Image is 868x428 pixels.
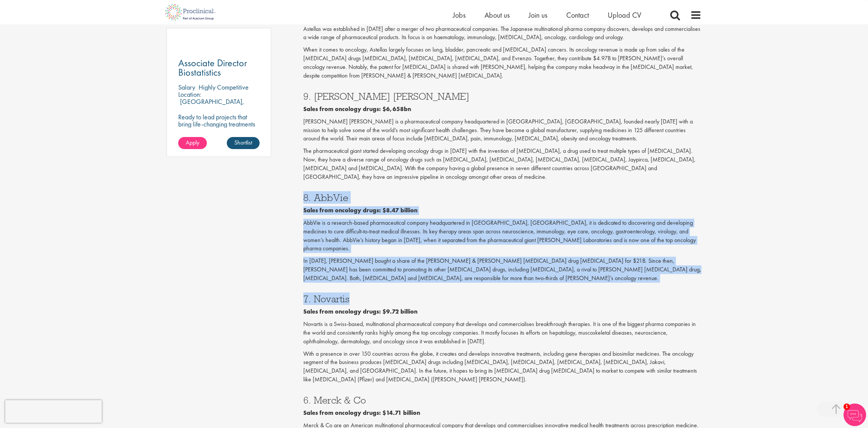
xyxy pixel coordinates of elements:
h3: 6. Merck & Co [303,395,702,405]
b: Sales from oncology drugs: $8.47 billion [303,206,417,214]
p: AbbVie is a research-based pharmaceutical company headquartered in [GEOGRAPHIC_DATA], [GEOGRAPHIC... [303,219,702,253]
p: Novartis is a Swiss-based, multinational pharmaceutical company that develops and commercialises ... [303,320,702,346]
p: [PERSON_NAME] [PERSON_NAME] is a pharmaceutical company headquartered in [GEOGRAPHIC_DATA], [GEOG... [303,117,702,143]
p: Ready to lead projects that bring life-changing treatments to the world? Join our client at the f... [178,113,260,156]
p: With a presence in over 150 countries across the globe, it creates and develops innovative treatm... [303,350,702,384]
h3: 9. [PERSON_NAME] [PERSON_NAME] [303,91,702,101]
a: Shortlist [227,137,260,149]
a: Apply [178,137,207,149]
a: Contact [566,10,589,20]
span: Associate Director Biostatistics [178,56,247,79]
a: Associate Director Biostatistics [178,58,260,77]
span: Apply [186,139,199,146]
span: Location: [178,90,201,99]
p: [GEOGRAPHIC_DATA], [GEOGRAPHIC_DATA] [178,97,244,113]
a: Join us [529,10,547,20]
p: Astellas was established in [DATE] after a merger of two pharmaceutical companies. The Japanese m... [303,25,702,42]
a: Jobs [453,10,466,20]
p: In [DATE], [PERSON_NAME] bought a share of the [PERSON_NAME] & [PERSON_NAME] [MEDICAL_DATA] drug ... [303,257,702,283]
a: About us [484,10,510,20]
p: When it comes to oncology, Astellas largely focuses on lung, bladder, pancreatic and [MEDICAL_DAT... [303,46,702,80]
span: 1 [844,404,850,410]
iframe: reCAPTCHA [5,400,102,423]
h3: 7. Novartis [303,294,702,304]
h3: 8. AbbVie [303,193,702,203]
p: The pharmaceutical giant started developing oncology drugs in [DATE] with the invention of [MEDIC... [303,147,702,181]
p: Highly Competitive [199,83,249,91]
a: Upload CV [608,10,641,20]
span: Salary [178,83,195,91]
b: Sales from oncology drugs: $14.71 billion [303,409,420,417]
b: Sales from oncology drugs: $9.72 billion [303,308,417,315]
b: Sales from oncology drugs: $6,658bn [303,105,411,113]
img: Chatbot [844,404,866,426]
